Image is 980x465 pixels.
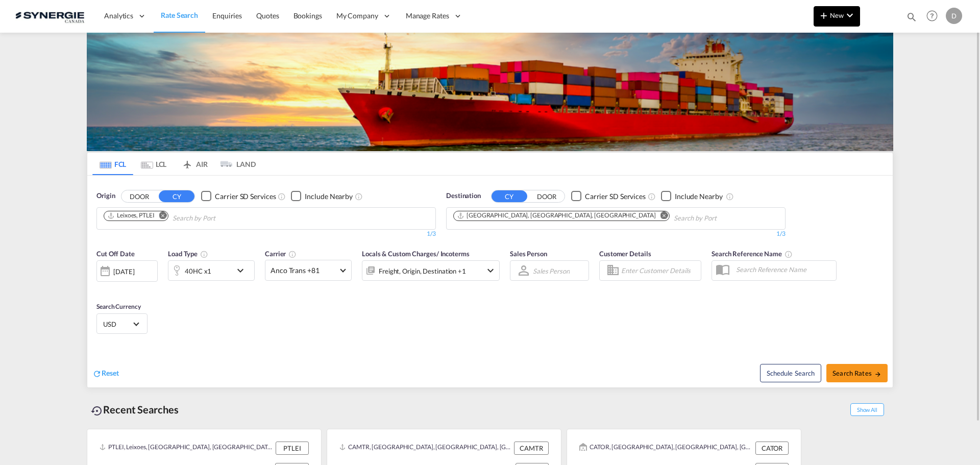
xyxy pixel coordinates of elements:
div: Help [923,7,946,26]
div: Recent Searches [87,398,183,421]
span: Load Type [168,250,208,258]
button: Note: By default Schedule search will only considerorigin ports, destination ports and cut off da... [760,364,821,382]
md-checkbox: Checkbox No Ink [661,191,723,202]
div: [DATE] [113,267,134,276]
div: PTLEI, Leixoes, Portugal, Southern Europe, Europe [100,442,273,455]
div: Leixoes, PTLEI [107,211,155,220]
input: Chips input. [173,210,269,227]
md-icon: Unchecked: Ignores neighbouring ports when fetching rates.Checked : Includes neighbouring ports w... [726,192,734,201]
button: Remove [153,211,168,222]
span: Search Rates [832,369,881,377]
span: Search Currency [96,303,141,310]
button: CY [492,190,527,202]
div: Include Nearby [675,191,723,202]
span: Reset [102,369,119,377]
span: Anco Trans +81 [271,265,337,276]
span: Cut Off Date [96,250,135,258]
md-tab-item: AIR [174,153,215,175]
md-icon: icon-plus 400-fg [818,9,830,21]
span: Search Reference Name [712,250,793,258]
input: Search Reference Name [731,262,836,277]
md-tab-item: LAND [215,153,256,175]
span: Show All [850,403,884,416]
md-icon: icon-backup-restore [91,405,103,417]
span: USD [103,320,132,329]
div: Carrier SD Services [585,191,646,202]
md-datepicker: Select [96,281,104,295]
span: / Incoterms [436,250,470,258]
img: LCL+%26+FCL+BACKGROUND.png [87,33,893,151]
span: Quotes [256,11,279,20]
span: Destination [446,191,481,201]
div: PTLEI [276,442,309,455]
span: Help [923,7,941,25]
md-icon: icon-arrow-right [874,371,881,378]
div: icon-magnify [906,11,917,27]
button: DOOR [529,190,565,202]
span: Rate Search [161,11,198,19]
div: Press delete to remove this chip. [457,211,658,220]
div: 40HC x1icon-chevron-down [168,260,255,281]
md-checkbox: Checkbox No Ink [201,191,276,202]
div: CAMTR [514,442,549,455]
md-icon: Unchecked: Ignores neighbouring ports when fetching rates.Checked : Includes neighbouring ports w... [355,192,363,201]
md-checkbox: Checkbox No Ink [571,191,646,202]
md-icon: The selected Trucker/Carrierwill be displayed in the rate results If the rates are from another f... [288,250,297,258]
md-chips-wrap: Chips container. Use arrow keys to select chips. [452,208,775,227]
div: CAMTR, Montreal, QC, Canada, North America, Americas [339,442,511,455]
button: icon-plus 400-fgNewicon-chevron-down [814,6,860,27]
button: DOOR [121,190,157,202]
md-icon: icon-information-outline [200,250,208,258]
md-icon: Unchecked: Search for CY (Container Yard) services for all selected carriers.Checked : Search for... [278,192,286,201]
div: Include Nearby [305,191,353,202]
button: Remove [654,211,669,222]
button: CY [159,190,194,202]
md-icon: Your search will be saved by the below given name [785,250,793,258]
span: Sales Person [510,250,547,258]
input: Enter Customer Details [621,263,698,278]
button: Search Ratesicon-arrow-right [826,364,888,382]
span: My Company [336,11,378,21]
md-icon: icon-refresh [92,369,102,378]
md-chips-wrap: Chips container. Use arrow keys to select chips. [102,208,274,227]
md-tab-item: FCL [92,153,133,175]
div: 1/3 [446,230,786,238]
div: D [946,8,962,24]
input: Chips input. [674,210,771,227]
div: Freight Origin Destination Factory Stuffingicon-chevron-down [362,260,500,281]
div: icon-refreshReset [92,368,119,379]
md-icon: icon-magnify [906,11,917,22]
span: Carrier [265,250,297,258]
div: [DATE] [96,260,158,282]
span: Bookings [293,11,322,20]
md-icon: icon-chevron-down [844,9,856,21]
div: OriginDOOR CY Checkbox No InkUnchecked: Search for CY (Container Yard) services for all selected ... [87,176,893,387]
span: New [818,11,856,19]
span: Customer Details [599,250,651,258]
div: Halifax, NS, CAHAL [457,211,656,220]
md-icon: icon-chevron-down [484,264,497,277]
img: 1f56c880d42311ef80fc7dca854c8e59.png [15,5,84,28]
div: CATOR [755,442,789,455]
md-tab-item: LCL [133,153,174,175]
span: Origin [96,191,115,201]
md-checkbox: Checkbox No Ink [291,191,353,202]
span: Analytics [104,11,133,21]
span: Locals & Custom Charges [362,250,470,258]
md-icon: icon-chevron-down [234,264,252,277]
md-select: Select Currency: $ USDUnited States Dollar [102,316,142,331]
div: CATOR, Toronto, ON, Canada, North America, Americas [579,442,753,455]
div: Press delete to remove this chip. [107,211,157,220]
md-select: Sales Person [532,263,571,278]
div: Freight Origin Destination Factory Stuffing [379,264,466,278]
md-pagination-wrapper: Use the left and right arrow keys to navigate between tabs [92,153,256,175]
div: 1/3 [96,230,436,238]
span: Manage Rates [406,11,449,21]
span: Enquiries [212,11,242,20]
div: 40HC x1 [185,264,211,278]
md-icon: Unchecked: Search for CY (Container Yard) services for all selected carriers.Checked : Search for... [648,192,656,201]
div: Carrier SD Services [215,191,276,202]
md-icon: icon-airplane [181,158,193,166]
